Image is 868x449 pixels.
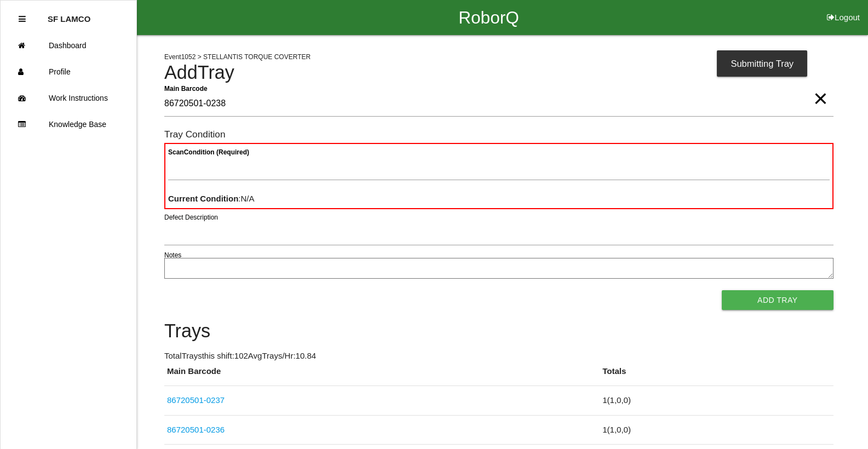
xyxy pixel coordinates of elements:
span: : N/A [168,194,255,203]
h4: Trays [164,321,833,342]
a: Work Instructions [1,85,136,111]
a: 86720501-0237 [167,395,225,405]
td: 1 ( 1 , 0 , 0 ) [600,415,833,445]
span: Event 1052 > STELLANTIS TORQUE COVERTER [164,53,311,61]
th: Totals [600,365,833,386]
a: Profile [1,59,136,85]
b: Main Barcode [164,84,208,92]
td: 1 ( 1 , 0 , 0 ) [600,386,833,416]
h6: Tray Condition [164,129,833,140]
div: Submitting Tray [717,50,807,77]
b: Scan Condition (Required) [168,148,249,156]
h4: Add Tray [164,62,833,83]
p: Total Trays this shift: 102 Avg Trays /Hr: 10.84 [164,350,833,362]
b: Current Condition [168,194,238,203]
span: Clear Input [813,77,827,99]
a: Knowledge Base [1,111,136,137]
a: 86720501-0236 [167,425,225,434]
button: Add Tray [722,290,833,310]
label: Defect Description [164,212,218,222]
a: Dashboard [1,32,136,59]
div: Close [19,6,26,32]
th: Main Barcode [164,365,600,386]
p: SF LAMCO [48,6,90,24]
input: Required [164,91,833,117]
label: Notes [164,250,181,260]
